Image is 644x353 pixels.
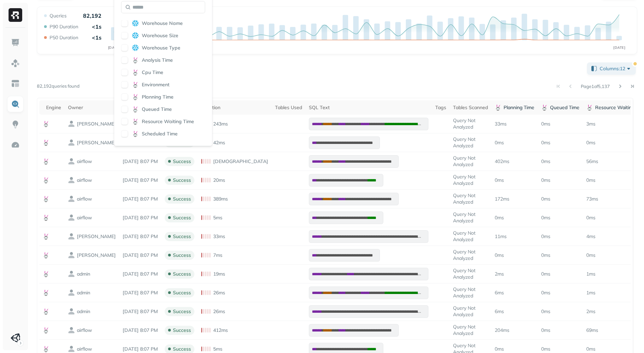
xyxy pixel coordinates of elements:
[142,69,163,76] span: Cpu Time
[11,59,20,68] img: Assets
[46,104,61,111] div: Engine
[83,12,101,19] p: 82,192
[453,155,488,168] p: Query Not Analyzed
[123,215,158,221] p: Sep 18, 2025 8:07 PM
[142,131,178,137] span: Scheduled Time
[453,286,488,299] p: Query Not Analyzed
[538,190,583,208] td: 0ms
[11,100,20,108] img: Query Explorer
[77,327,92,334] p: airflow
[77,233,116,240] p: trino
[538,321,583,340] td: 0ms
[213,290,225,296] p: 26ms
[453,267,488,280] p: Query Not Analyzed
[453,230,488,243] p: Query Not Analyzed
[108,45,120,50] tspan: [DATE]
[538,265,583,283] td: 0ms
[77,271,90,277] p: admin
[435,104,446,111] div: Tags
[213,233,225,240] p: 33ms
[77,177,92,183] p: airflow
[538,227,583,246] td: 0ms
[538,208,583,227] td: 0ms
[77,139,116,146] p: trino
[453,211,488,224] p: Query Not Analyzed
[11,79,20,88] img: Asset Explorer
[77,215,92,221] p: airflow
[309,104,428,111] div: SQL Text
[123,158,158,165] p: Sep 18, 2025 8:07 PM
[213,177,225,183] p: 20ms
[491,265,538,283] td: 2ms
[173,252,191,259] p: success
[453,174,488,187] p: Query Not Analyzed
[123,308,158,315] p: Sep 18, 2025 8:07 PM
[550,104,579,111] p: Queued Time
[173,327,191,334] p: success
[453,305,488,318] p: Query Not Analyzed
[453,324,488,337] p: Query Not Analyzed
[142,118,194,125] span: Resource Waiting Time
[173,196,191,202] p: success
[173,346,191,352] p: success
[123,327,158,334] p: Sep 18, 2025 8:07 PM
[173,308,191,315] p: success
[68,104,116,111] div: Owner
[538,115,583,133] td: 0ms
[213,252,222,259] p: 7ms
[123,252,158,259] p: Sep 18, 2025 8:07 PM
[123,290,158,296] p: Sep 18, 2025 8:07 PM
[538,302,583,321] td: 0ms
[92,34,101,41] p: <1s
[453,192,488,205] p: Query Not Analyzed
[491,302,538,321] td: 6ms
[491,227,538,246] td: 11ms
[491,171,538,190] td: 0ms
[77,290,90,296] p: admin
[9,8,22,22] img: Ryft
[142,45,180,51] span: Warehouse Type
[142,20,183,27] span: Warehouse Name
[213,327,228,334] p: 412ms
[491,115,538,133] td: 33ms
[491,246,538,265] td: 0ms
[491,321,538,340] td: 204ms
[142,106,172,113] span: Queued Time
[213,158,268,165] p: [DEMOGRAPHIC_DATA]
[123,346,158,352] p: Sep 18, 2025 8:07 PM
[538,171,583,190] td: 0ms
[491,190,538,208] td: 172ms
[173,158,191,165] p: success
[491,283,538,302] td: 6ms
[142,94,174,100] span: Planning Time
[213,196,228,202] p: 389ms
[600,65,632,72] span: Columns: 12
[453,104,488,111] div: Tables Scanned
[123,177,158,183] p: Sep 18, 2025 8:07 PM
[123,196,158,202] p: Sep 18, 2025 8:07 PM
[491,152,538,171] td: 402ms
[213,215,222,221] p: 5ms
[213,308,225,315] p: 26ms
[50,24,78,30] p: P90 Duration
[92,23,101,30] p: <1s
[37,83,80,90] p: 82,192 queries found
[11,333,20,343] img: Unity
[504,104,534,111] p: Planning Time
[50,34,78,41] p: P50 Duration
[201,104,268,111] div: Duration
[453,136,488,149] p: Query Not Analyzed
[77,346,92,352] p: airflow
[173,177,191,183] p: success
[142,32,178,39] span: Warehouse Size
[213,346,222,352] p: 5ms
[50,13,67,19] p: Queries
[491,133,538,152] td: 0ms
[453,249,488,262] p: Query Not Analyzed
[587,62,636,75] button: Columns:12
[213,139,225,146] p: 42ms
[173,215,191,221] p: success
[123,271,158,277] p: Sep 18, 2025 8:07 PM
[123,233,158,240] p: Sep 18, 2025 8:07 PM
[173,271,191,277] p: success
